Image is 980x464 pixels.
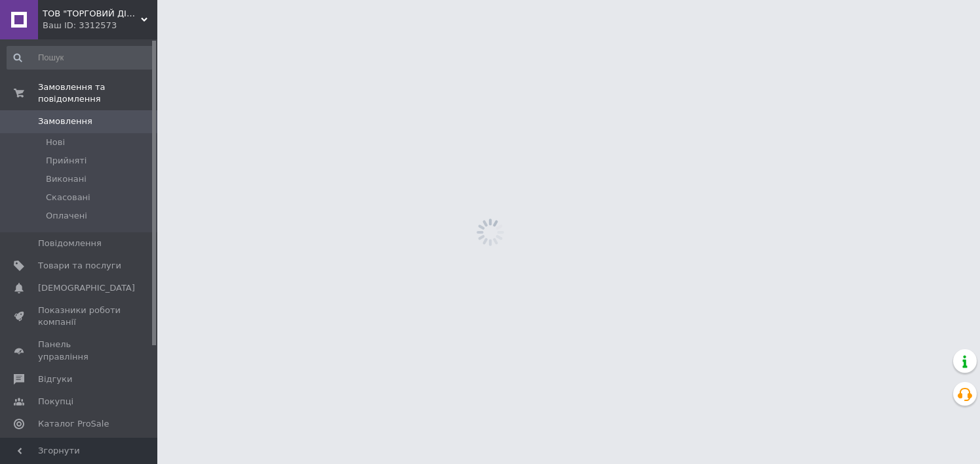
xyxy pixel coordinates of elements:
span: [DEMOGRAPHIC_DATA] [38,282,135,294]
span: Показники роботи компанії [38,305,121,328]
span: Замовлення та повідомлення [38,81,157,105]
span: Скасовані [46,192,90,203]
span: Панель управління [38,339,121,362]
div: Ваш ID: 3312573 [43,20,157,32]
span: Оплачені [46,210,87,222]
span: Покупці [38,396,73,408]
span: Замовлення [38,116,92,127]
span: Товари та послуги [38,260,121,272]
span: Відгуки [38,373,72,385]
span: Виконані [46,173,87,185]
span: Каталог ProSale [38,418,109,430]
span: Повідомлення [38,238,102,249]
span: ТОВ "ТОРГОВИЙ ДІМ "ПЛАНТАГРО" [43,8,141,20]
span: Прийняті [46,155,87,167]
input: Пошук [7,46,155,70]
span: Нові [46,137,65,148]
